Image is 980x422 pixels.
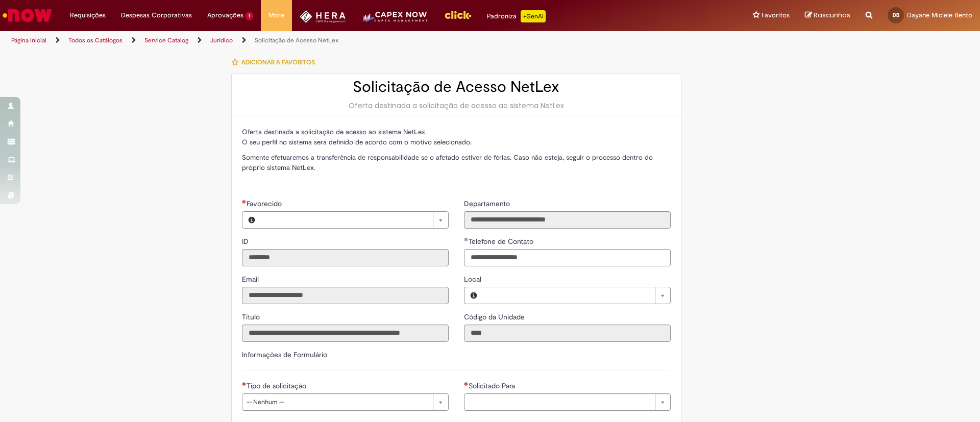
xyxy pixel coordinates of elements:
[242,153,653,172] span: Somente efetuaremos a transferência de responsabilidade se o afetado estiver de férias. Caso não ...
[805,11,850,20] a: Rascunhos
[487,10,546,22] div: Padroniza
[247,381,308,390] span: Tipo de solicitação
[231,52,321,73] button: Adicionar a Favoritos
[242,101,671,111] div: Oferta destinada a solicitação de acesso ao sistema NetLex
[207,10,243,20] span: Aprovações
[242,287,449,304] input: Email
[464,199,512,208] span: Somente leitura - Departamento
[814,10,850,20] span: Rascunhos
[242,200,247,204] span: Necessários
[255,36,338,44] a: Solicitação de Acesso NetLex
[483,287,670,304] a: Limpar campo Local
[762,10,790,20] span: Favoritos
[261,212,448,228] a: Limpar campo Favorecido
[242,382,247,386] span: Necessários
[68,36,122,44] a: Todos os Catálogos
[246,12,253,20] span: 1
[464,237,469,241] span: Obrigatório Preenchido
[907,11,972,19] span: Dayane Miciele Bento
[11,36,46,44] a: Página inicial
[247,199,284,208] span: Necessários - Favorecido
[242,249,449,266] input: ID
[242,274,261,284] label: Somente leitura - Email
[464,325,671,342] input: Código da Unidade
[464,211,671,229] input: Departamento
[242,212,261,228] button: Favorecido, Visualizar este registro
[242,350,327,359] label: Informações de Formulário
[241,58,315,66] span: Adicionar a Favoritos
[242,237,251,246] span: Somente leitura - ID
[242,312,262,322] label: Somente leitura - Título
[121,10,192,20] span: Despesas Corporativas
[464,393,671,411] a: Limpar campo Solicitado Para
[444,7,472,22] img: click_logo_yellow_360x200.png
[242,275,261,284] span: Somente leitura - Email
[268,10,284,20] span: More
[464,312,527,322] label: Somente leitura - Código da Unidade
[144,36,188,44] a: Service Catalog
[242,79,671,95] h2: Solicitação de Acesso NetLex
[242,138,471,146] span: O seu perfil no sistema será definido de acordo com o motivo selecionado.
[8,31,646,50] ul: Trilhas de página
[242,325,449,342] input: Título
[464,275,483,284] span: Local
[361,10,429,31] img: CapexLogo5.png
[464,382,469,386] span: Necessários
[464,249,671,266] input: Telefone de Contato
[464,287,483,304] button: Local, Visualizar este registro
[70,10,106,20] span: Requisições
[469,237,535,246] span: Telefone de Contato
[1,5,54,26] img: ServiceNow
[893,12,899,18] span: DB
[210,36,233,44] a: Jurídico
[521,10,546,22] p: +GenAi
[469,381,517,390] span: Necessários - Solicitado Para
[300,10,346,23] img: HeraLogo.png
[464,198,512,209] label: Somente leitura - Departamento
[242,128,425,136] span: Oferta destinada a solicitação de acesso ao sistema NetLex
[242,236,251,246] label: Somente leitura - ID
[247,394,428,410] span: -- Nenhum --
